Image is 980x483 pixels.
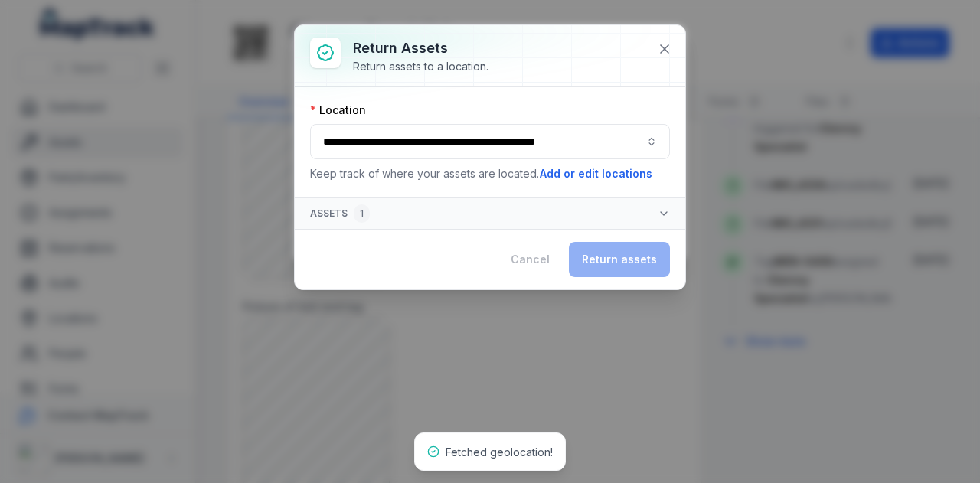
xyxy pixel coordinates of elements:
p: Keep track of where your assets are located. [310,165,670,182]
div: Return assets to a location. [353,59,488,74]
div: 1 [354,204,370,223]
button: Assets1 [295,198,685,229]
span: Fetched geolocation! [446,445,553,459]
span: Assets [310,204,370,223]
h3: Return assets [353,38,488,59]
button: Add or edit locations [539,165,653,182]
label: Location [310,103,366,118]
